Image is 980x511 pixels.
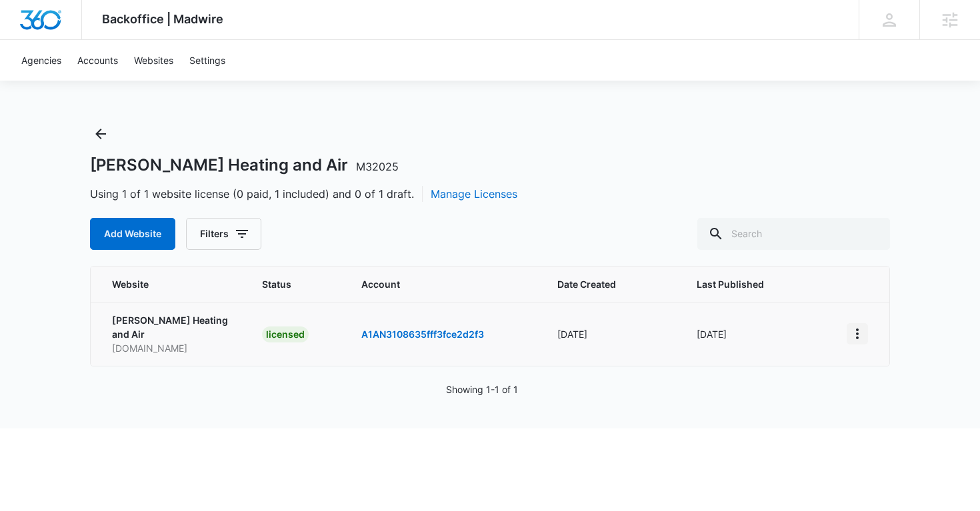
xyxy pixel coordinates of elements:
[541,302,681,366] td: [DATE]
[697,277,795,291] span: Last Published
[126,40,181,81] a: Websites
[186,218,261,250] button: Filters
[557,277,645,291] span: Date Created
[361,277,525,291] span: Account
[90,218,175,250] button: Add Website
[361,328,484,340] a: A1AN3108635fff3fce2d2f3
[112,341,230,355] p: [DOMAIN_NAME]
[69,40,126,81] a: Accounts
[262,326,309,342] div: licensed
[90,155,399,175] h1: [PERSON_NAME] Heating and Air
[112,313,230,341] p: [PERSON_NAME] Heating and Air
[262,277,329,291] span: Status
[681,302,831,366] td: [DATE]
[90,123,111,145] button: Back
[697,218,890,250] input: Search
[13,40,69,81] a: Agencies
[181,40,233,81] a: Settings
[446,382,518,396] p: Showing 1-1 of 1
[847,323,868,344] button: View More
[112,277,211,291] span: Website
[90,186,517,202] span: Using 1 of 1 website license (0 paid, 1 included) and 0 of 1 draft.
[431,186,517,202] button: Manage Licenses
[356,160,399,173] span: M32025
[102,12,223,26] span: Backoffice | Madwire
